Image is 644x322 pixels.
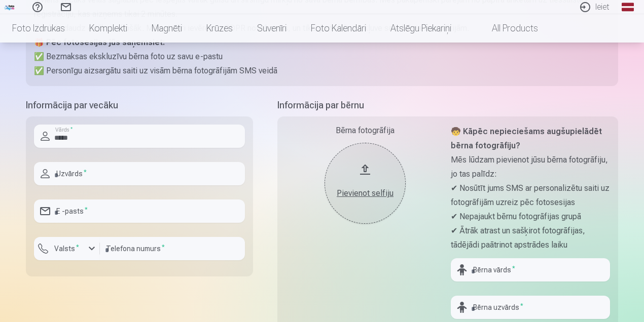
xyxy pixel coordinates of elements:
p: ✔ Ātrāk atrast un sašķirot fotogrāfijas, tādējādi paātrinot apstrādes laiku [451,224,610,252]
p: ✔ Nepajaukt bērnu fotogrāfijas grupā [451,210,610,224]
div: Pievienot selfiju [335,187,396,199]
a: Atslēgu piekariņi [378,14,463,43]
h5: Informācija par vecāku [26,98,253,112]
p: ✔ Nosūtīt jums SMS ar personalizētu saiti uz fotogrāfijām uzreiz pēc fotosesijas [451,181,610,210]
button: Pievienot selfiju [325,143,406,224]
div: Bērna fotogrāfija [285,125,445,137]
a: Krūzes [194,14,245,43]
img: /fa1 [4,4,15,10]
p: ✅ Bezmaksas ekskluzīvu bērna foto uz savu e-pastu [34,50,610,64]
h5: Informācija par bērnu [277,98,618,112]
a: Komplekti [77,14,139,43]
a: Suvenīri [245,14,299,43]
a: Foto kalendāri [299,14,378,43]
a: Magnēti [139,14,194,43]
button: Valsts* [34,237,100,260]
a: All products [463,14,550,43]
p: ✅ Personīgu aizsargātu saiti uz visām bērna fotogrāfijām SMS veidā [34,64,610,78]
p: Mēs lūdzam pievienot jūsu bērna fotogrāfiju, jo tas palīdz: [451,153,610,181]
label: Valsts [50,244,83,254]
strong: 🧒 Kāpēc nepieciešams augšupielādēt bērna fotogrāfiju? [451,127,602,150]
